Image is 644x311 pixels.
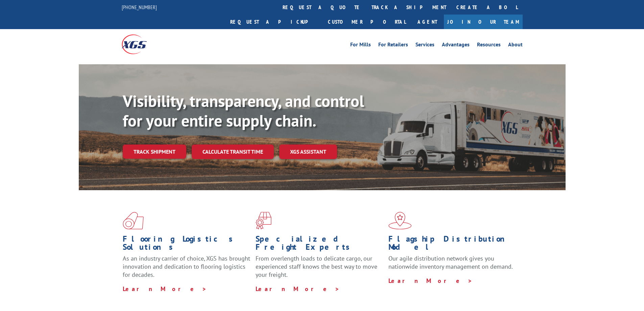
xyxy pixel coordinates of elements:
a: Request a pickup [225,15,323,29]
span: As an industry carrier of choice, XGS has brought innovation and dedication to flooring logistics... [123,254,250,279]
a: Learn More > [388,277,473,285]
a: Resources [477,42,501,49]
a: Track shipment [123,145,186,159]
a: About [508,42,523,49]
h1: Flagship Distribution Model [388,235,516,254]
img: xgs-icon-flagship-distribution-model-red [388,212,412,229]
a: Join Our Team [444,15,523,29]
a: Learn More > [256,285,340,293]
a: For Mills [350,42,371,49]
a: Customer Portal [323,15,411,29]
span: Our agile distribution network gives you nationwide inventory management on demand. [388,254,513,270]
a: Advantages [442,42,470,49]
a: Agent [411,15,444,29]
a: Calculate transit time [192,145,274,159]
a: [PHONE_NUMBER] [122,4,157,10]
h1: Flooring Logistics Solutions [123,235,251,254]
img: xgs-icon-focused-on-flooring-red [256,212,271,229]
a: Learn More > [123,285,207,293]
a: For Retailers [378,42,408,49]
a: XGS ASSISTANT [279,145,337,159]
a: Services [415,42,434,49]
img: xgs-icon-total-supply-chain-intelligence-red [123,212,144,229]
b: Visibility, transparency, and control for your entire supply chain. [123,90,364,131]
p: From overlength loads to delicate cargo, our experienced staff knows the best way to move your fr... [256,254,383,285]
h1: Specialized Freight Experts [256,235,383,254]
